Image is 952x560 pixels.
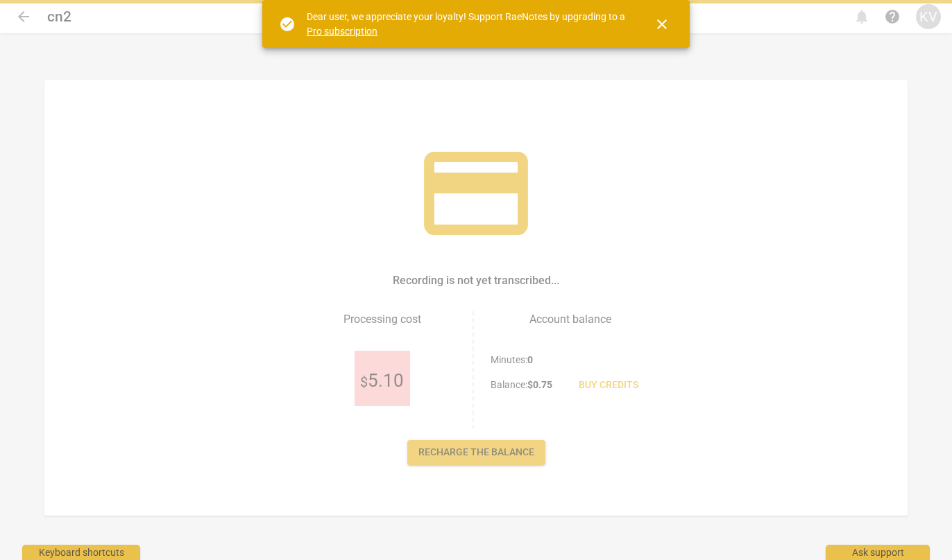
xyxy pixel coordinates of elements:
[307,10,629,38] div: Dear user, we appreciate your loyalty! Support RaeNotes by upgrading to a
[654,16,670,33] span: close
[826,545,930,560] div: Ask support
[22,545,140,560] div: Keyboard shortcuts
[645,8,679,41] button: Close
[307,26,377,37] a: Pro subscription
[279,16,296,33] span: check_circle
